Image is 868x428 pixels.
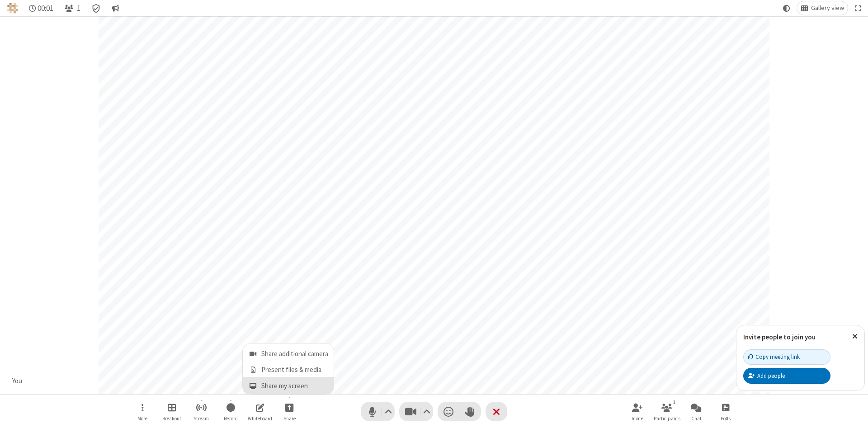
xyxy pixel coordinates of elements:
span: Invite [632,416,643,421]
button: Fullscreen [851,1,865,15]
span: Whiteboard [248,416,272,421]
label: Invite people to join you [743,333,816,341]
span: Polls [721,416,731,421]
button: Start recording [217,399,244,424]
button: Close popover [845,325,864,348]
button: Audio settings [382,402,395,421]
div: Timer [25,1,57,15]
span: More [137,416,147,421]
button: Invite participants (Alt+I) [624,399,651,424]
button: Conversation [108,1,123,15]
button: Open poll [712,399,739,424]
button: Share additional camera [243,343,334,361]
button: Using system theme [779,1,794,15]
button: Send a reaction [438,402,459,421]
button: Open shared whiteboard [246,399,274,424]
span: Present files & media [261,366,328,374]
span: Stream [193,416,209,421]
img: QA Selenium DO NOT DELETE OR CHANGE [7,3,18,14]
button: Change layout [797,1,848,15]
button: Video setting [421,402,433,421]
button: End or leave meeting [486,402,507,421]
div: Meeting details Encryption enabled [88,1,105,15]
button: Add people [743,368,830,383]
button: Present files & media [243,361,334,377]
span: Record [224,416,238,421]
span: Participants [654,416,680,421]
div: Copy meeting link [748,353,800,361]
button: Manage Breakout Rooms [158,399,185,424]
button: Copy meeting link [743,349,830,365]
span: Chat [691,416,702,421]
button: Open chat [683,399,710,424]
button: Share my screen [243,377,334,395]
span: Gallery view [811,5,844,12]
button: Stop video (Alt+V) [399,402,433,421]
span: Share [283,416,296,421]
button: Raise hand [459,402,481,421]
button: Open participant list [61,1,84,15]
span: Share my screen [261,382,328,390]
button: Open menu [276,399,303,424]
div: You [9,376,26,386]
button: Open participant list [653,399,680,424]
span: 00:01 [38,4,53,13]
button: Open menu [129,399,156,424]
span: 1 [77,4,80,13]
span: Breakout [162,416,181,421]
button: Start streaming [188,399,215,424]
span: Share additional camera [261,350,328,358]
div: 1 [670,398,678,406]
button: Mute (Alt+A) [361,402,395,421]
